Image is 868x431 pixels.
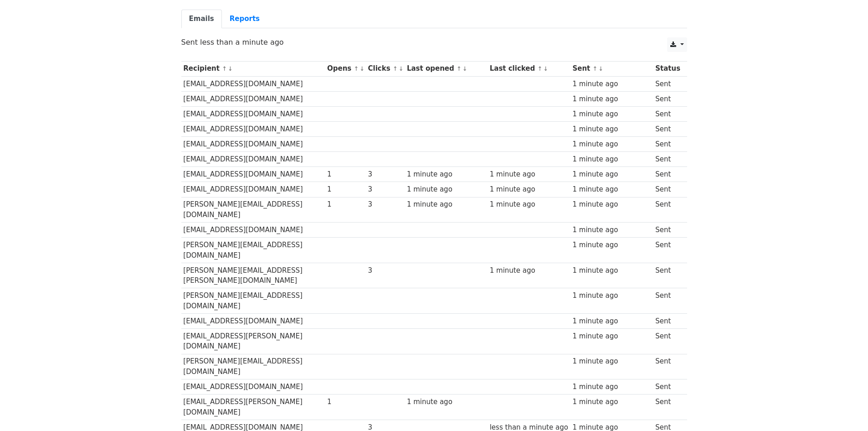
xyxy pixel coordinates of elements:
a: ↑ [457,65,462,72]
th: Recipient [181,61,325,76]
p: Sent less than a minute ago [181,37,687,47]
th: Clicks [366,61,405,76]
th: Last opened [405,61,488,76]
td: [EMAIL_ADDRESS][PERSON_NAME][DOMAIN_NAME] [181,395,325,420]
td: Sent [653,314,682,329]
td: Sent [653,329,682,354]
div: 1 minute ago [490,184,568,195]
div: 3 [368,184,403,195]
td: [PERSON_NAME][EMAIL_ADDRESS][DOMAIN_NAME] [181,288,325,314]
td: [EMAIL_ADDRESS][DOMAIN_NAME] [181,106,325,121]
div: 3 [368,169,403,180]
div: 1 minute ago [572,397,651,407]
th: Opens [325,61,366,76]
a: ↓ [360,65,365,72]
td: [EMAIL_ADDRESS][DOMAIN_NAME] [181,314,325,329]
div: 1 minute ago [572,199,651,210]
td: Sent [653,354,682,379]
div: 1 minute ago [572,169,651,180]
div: 1 minute ago [572,382,651,392]
a: ↓ [399,65,404,72]
div: 3 [368,199,403,210]
td: Sent [653,182,682,197]
td: [EMAIL_ADDRESS][DOMAIN_NAME] [181,137,325,152]
td: [EMAIL_ADDRESS][DOMAIN_NAME] [181,122,325,137]
td: Sent [653,288,682,314]
td: Sent [653,167,682,182]
div: 1 minute ago [572,225,651,235]
div: 1 minute ago [572,291,651,301]
td: [PERSON_NAME][EMAIL_ADDRESS][DOMAIN_NAME] [181,238,325,263]
td: [EMAIL_ADDRESS][DOMAIN_NAME] [181,379,325,395]
a: ↑ [593,65,598,72]
div: 1 minute ago [490,265,568,276]
td: [PERSON_NAME][EMAIL_ADDRESS][DOMAIN_NAME] [181,354,325,379]
td: Sent [653,197,682,223]
iframe: Chat Widget [822,387,868,431]
div: 1 minute ago [572,94,651,104]
a: ↓ [598,65,603,72]
th: Status [653,61,682,76]
td: Sent [653,379,682,395]
div: 1 minute ago [572,316,651,327]
td: [EMAIL_ADDRESS][DOMAIN_NAME] [181,167,325,182]
div: 1 minute ago [572,124,651,135]
div: 1 minute ago [572,184,651,195]
div: 1 [327,169,364,180]
a: ↑ [393,65,398,72]
div: 1 minute ago [490,169,568,180]
a: Reports [222,10,267,28]
div: 1 [327,184,364,195]
div: 3 [368,265,403,276]
td: Sent [653,238,682,263]
td: Sent [653,106,682,121]
div: 1 minute ago [490,199,568,210]
a: ↓ [462,65,467,72]
div: 1 minute ago [572,139,651,150]
td: Sent [653,152,682,167]
div: 1 minute ago [572,356,651,367]
td: Sent [653,395,682,420]
div: 1 minute ago [572,265,651,276]
th: Sent [570,61,653,76]
a: ↓ [228,65,233,72]
a: ↑ [222,65,227,72]
div: 1 minute ago [572,240,651,250]
td: Sent [653,122,682,137]
div: 1 minute ago [407,184,485,195]
div: 1 [327,397,364,407]
div: 1 minute ago [572,109,651,119]
a: Emails [181,10,222,28]
td: Sent [653,91,682,106]
td: [EMAIL_ADDRESS][DOMAIN_NAME] [181,152,325,167]
td: Sent [653,223,682,238]
div: 1 minute ago [407,199,485,210]
a: ↑ [538,65,543,72]
td: [PERSON_NAME][EMAIL_ADDRESS][PERSON_NAME][DOMAIN_NAME] [181,263,325,288]
td: Sent [653,263,682,288]
td: [EMAIL_ADDRESS][PERSON_NAME][DOMAIN_NAME] [181,329,325,354]
a: ↑ [354,65,359,72]
div: 1 [327,199,364,210]
a: ↓ [543,65,548,72]
div: 1 minute ago [572,79,651,89]
th: Last clicked [488,61,570,76]
td: [EMAIL_ADDRESS][DOMAIN_NAME] [181,182,325,197]
td: [EMAIL_ADDRESS][DOMAIN_NAME] [181,91,325,106]
div: 1 minute ago [407,397,485,407]
td: [PERSON_NAME][EMAIL_ADDRESS][DOMAIN_NAME] [181,197,325,223]
div: 1 minute ago [572,154,651,165]
td: [EMAIL_ADDRESS][DOMAIN_NAME] [181,223,325,238]
td: Sent [653,137,682,152]
td: Sent [653,76,682,91]
div: 1 minute ago [572,331,651,342]
td: [EMAIL_ADDRESS][DOMAIN_NAME] [181,76,325,91]
div: 1 minute ago [407,169,485,180]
